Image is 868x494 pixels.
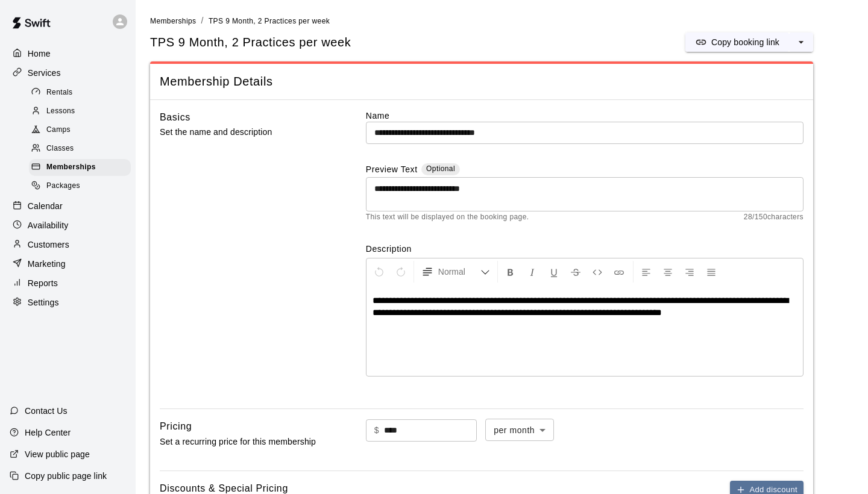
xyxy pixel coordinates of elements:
div: Lessons [29,103,131,120]
p: Marketing [28,258,66,270]
span: Membership Details [160,73,804,90]
p: Reports [28,277,58,289]
p: Set a recurring price for this membership [160,434,327,449]
p: Calendar [28,200,63,212]
div: Classes [29,140,131,157]
span: Memberships [150,17,196,25]
label: Preview Text [366,163,418,177]
a: Classes [29,140,136,158]
button: Copy booking link [685,33,789,52]
label: Name [366,110,804,122]
button: Format Italics [522,261,542,283]
a: Home [10,45,126,63]
p: Services [28,67,61,79]
span: Normal [438,266,480,278]
a: Calendar [10,197,126,215]
button: Center Align [658,261,678,283]
button: Redo [391,261,411,283]
p: $ [374,424,379,437]
label: Description [366,243,804,255]
nav: breadcrumb [150,14,854,28]
div: per month [485,419,554,441]
p: Help Center [25,427,71,439]
li: / [201,14,203,27]
p: Copy booking link [711,36,779,48]
div: Packages [29,178,131,195]
p: Availability [28,219,69,231]
div: Camps [29,122,131,139]
span: TPS 9 Month, 2 Practices per week [209,17,330,25]
span: Classes [46,143,74,155]
span: Rentals [46,87,73,99]
button: Justify Align [701,261,722,283]
a: Reports [10,274,126,292]
a: Settings [10,293,126,311]
button: Format Underline [544,261,564,283]
span: Lessons [46,105,75,117]
span: TPS 9 Month, 2 Practices per week [150,34,351,51]
p: View public page [25,448,90,460]
button: Insert Code [587,261,608,283]
button: Right Align [679,261,700,283]
h6: Pricing [160,419,192,434]
button: Formatting Options [417,261,495,283]
a: Availability [10,216,126,234]
button: Format Bold [500,261,521,283]
a: Marketing [10,255,126,273]
p: Settings [28,296,59,308]
div: Rentals [29,84,131,101]
button: Left Align [636,261,656,283]
a: Memberships [29,158,136,177]
a: Packages [29,177,136,196]
p: Home [28,48,51,60]
div: Memberships [29,159,131,176]
span: This text will be displayed on the booking page. [366,211,529,224]
a: Rentals [29,83,136,102]
button: select merge strategy [789,33,813,52]
a: Services [10,64,126,82]
button: Insert Link [609,261,629,283]
p: Customers [28,239,69,251]
span: Optional [426,164,455,173]
a: Customers [10,236,126,254]
p: Copy public page link [25,470,107,482]
span: 28 / 150 characters [744,211,804,224]
h6: Basics [160,110,190,125]
span: Packages [46,180,80,192]
button: Format Strikethrough [565,261,586,283]
span: Camps [46,124,71,136]
a: Memberships [150,16,196,25]
p: Contact Us [25,405,68,417]
span: Memberships [46,161,96,174]
p: Set the name and description [160,125,327,140]
a: Lessons [29,102,136,120]
button: Undo [369,261,389,283]
a: Camps [29,121,136,140]
div: split button [685,33,813,52]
